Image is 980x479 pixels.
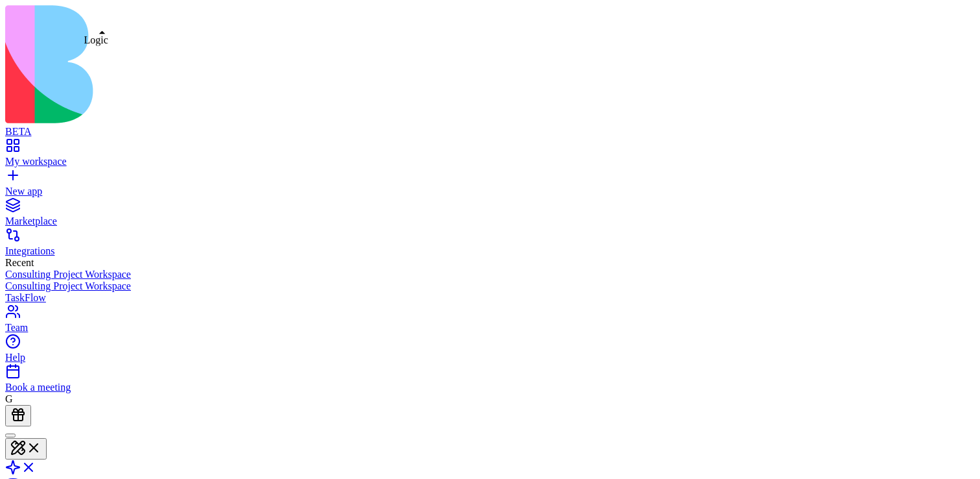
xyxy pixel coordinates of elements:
[5,310,975,334] a: Team
[5,156,975,167] div: My workspace
[5,174,975,197] a: New app
[5,280,975,292] a: Consulting Project Workspace
[5,352,975,363] div: Help
[5,269,975,280] a: Consulting Project Workspace
[5,186,975,197] div: New app
[5,234,975,257] a: Integrations
[5,215,975,227] div: Marketplace
[5,340,975,363] a: Help
[5,204,975,227] a: Marketplace
[5,5,526,123] img: logo
[5,126,975,138] div: BETA
[5,382,975,393] div: Book a meeting
[84,34,108,46] div: Logic
[5,114,975,138] a: BETA
[5,144,975,167] a: My workspace
[5,257,34,268] span: Recent
[5,370,975,393] a: Book a meeting
[5,322,975,334] div: Team
[5,245,975,257] div: Integrations
[5,393,13,404] span: G
[5,292,975,304] a: TaskFlow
